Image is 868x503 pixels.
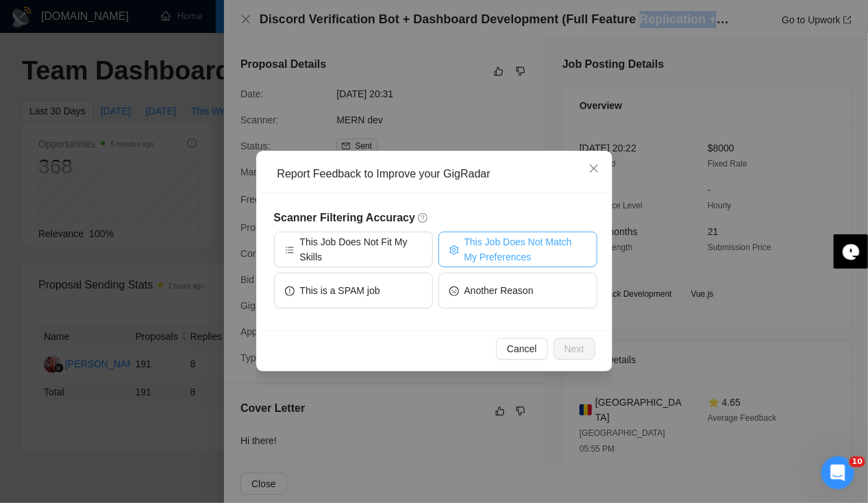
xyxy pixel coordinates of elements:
[274,232,433,267] button: barsThis Job Does Not Fit My Skills
[300,283,380,298] span: This is a SPAM job
[464,234,586,265] span: This Job Does Not Match My Preferences
[285,244,295,254] span: bars
[464,283,534,298] span: Another Reason
[274,273,433,308] button: exclamation-circleThis is a SPAM job
[277,167,601,182] div: Report Feedback to Improve your GigRadar
[438,273,597,308] button: frownAnother Reason
[449,285,459,295] span: frown
[274,210,597,226] h5: Scanner Filtering Accuracy
[588,163,599,174] span: close
[418,212,429,223] span: question-circle
[438,232,597,267] button: settingThis Job Does Not Match My Preferences
[554,338,595,360] button: Next
[496,338,548,360] button: Cancel
[821,456,854,489] iframe: Intercom live chat
[449,244,459,254] span: setting
[850,456,865,467] span: 10
[507,341,537,356] span: Cancel
[575,151,612,188] button: Close
[285,285,295,295] span: exclamation-circle
[300,234,422,265] span: This Job Does Not Fit My Skills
